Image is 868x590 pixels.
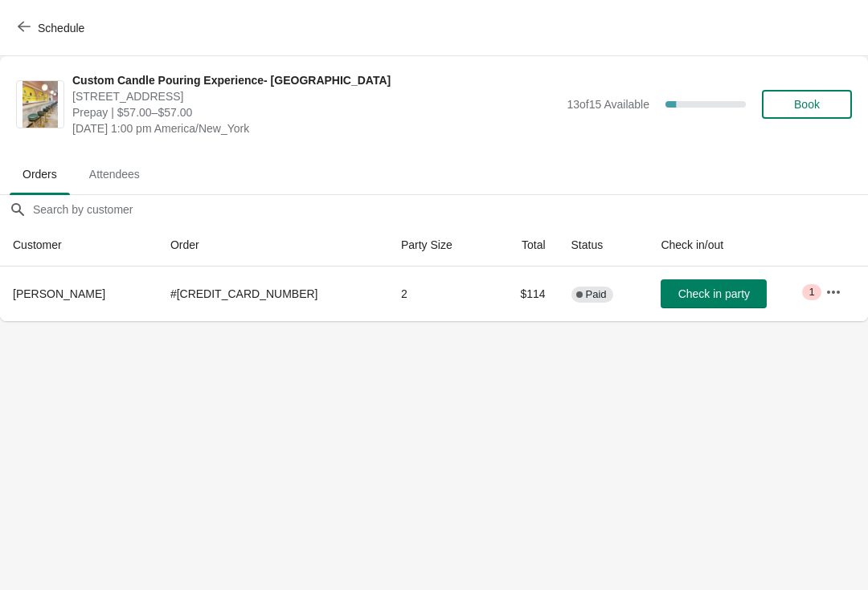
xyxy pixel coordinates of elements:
[72,120,559,136] span: [DATE] 1:00 pm America/New_York
[158,267,388,321] td: # [CREDIT_CARD_NUMBER]
[10,160,70,189] span: Orders
[32,195,868,224] input: Search by customer
[23,81,58,128] img: Custom Candle Pouring Experience- Delray Beach
[158,224,388,267] th: Order
[72,72,559,88] span: Custom Candle Pouring Experience- [GEOGRAPHIC_DATA]
[762,90,852,119] button: Book
[490,267,558,321] td: $114
[559,224,649,267] th: Status
[586,288,607,301] span: Paid
[661,279,767,308] button: Check in party
[678,287,750,300] span: Check in party
[38,22,84,35] span: Schedule
[809,286,814,299] span: 1
[13,287,105,300] span: [PERSON_NAME]
[72,88,559,104] span: [STREET_ADDRESS]
[72,104,559,120] span: Prepay | $57.00–$57.00
[794,98,820,111] span: Book
[388,267,491,321] td: 2
[567,98,649,111] span: 13 of 15 Available
[648,224,812,267] th: Check in/out
[388,224,491,267] th: Party Size
[8,14,97,43] button: Schedule
[76,160,153,189] span: Attendees
[490,224,558,267] th: Total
